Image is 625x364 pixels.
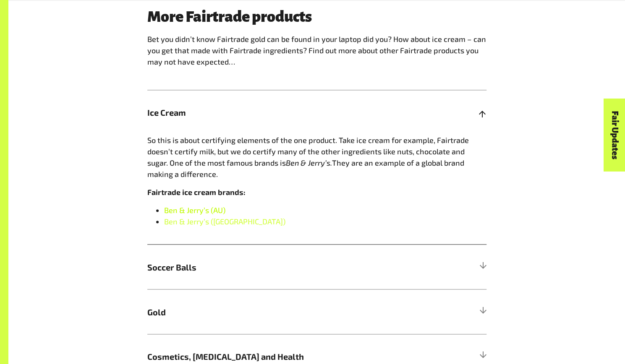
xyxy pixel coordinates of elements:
[147,350,402,362] span: Cosmetics, [MEDICAL_DATA] and Health
[147,8,486,25] h3: More Fairtrade products
[147,106,402,119] span: Ice Cream
[164,217,285,226] a: Ben & Jerry’s ([GEOGRAPHIC_DATA])
[286,158,332,167] span: Ben & Jerry’s.
[147,187,246,197] strong: Fairtrade ice cream brands:
[164,205,225,215] a: Ben & Jerry’s (AU)
[147,305,402,318] span: Gold
[147,135,469,167] span: So this is about certifying elements of the one product. Take ice cream for example, Fairtrade do...
[147,34,486,66] span: Bet you didn’t know Fairtrade gold can be found in your laptop did you? How about ice cream – can...
[147,158,464,179] span: They are an example of a global brand making a difference.
[147,260,402,273] span: Soccer Balls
